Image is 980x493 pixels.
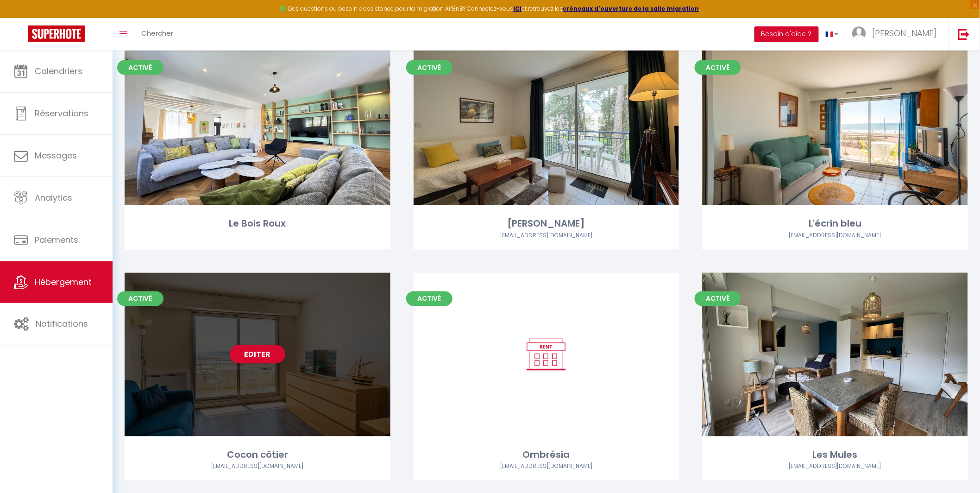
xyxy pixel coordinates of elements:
span: Chercher [141,28,173,38]
a: Editer [230,345,285,364]
span: Activé [695,60,741,75]
div: Cocon côtier [125,448,390,462]
a: ... [PERSON_NAME] [845,18,949,51]
div: Airbnb [414,232,679,240]
span: [PERSON_NAME] [872,27,937,39]
div: Airbnb [702,462,968,471]
span: Messages [35,150,77,161]
span: Hébergement [35,276,92,288]
img: Super Booking [28,25,85,42]
div: Le Bois Roux [125,217,390,231]
a: créneaux d'ouverture de la salle migration [563,5,699,13]
div: Airbnb [125,462,390,471]
span: Calendriers [35,65,82,77]
a: Chercher [134,18,180,51]
img: ... [852,26,866,40]
div: Les Mules [702,448,968,462]
div: Airbnb [414,462,679,471]
span: Activé [406,291,452,306]
a: ICI [514,5,522,13]
span: Activé [695,291,741,306]
button: Ouvrir le widget de chat LiveChat [7,4,35,32]
div: [PERSON_NAME] [414,217,679,231]
span: Activé [117,291,163,306]
div: Ombrésia [414,448,679,462]
span: Notifications [36,318,88,329]
span: Réservations [35,107,88,119]
span: Activé [406,60,452,75]
span: Analytics [35,192,72,203]
span: Activé [117,60,163,75]
button: Besoin d'aide ? [754,26,819,42]
div: Airbnb [702,232,968,240]
img: logout [958,28,970,40]
div: L'écrin bleu [702,217,968,231]
span: Paiements [35,234,78,246]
